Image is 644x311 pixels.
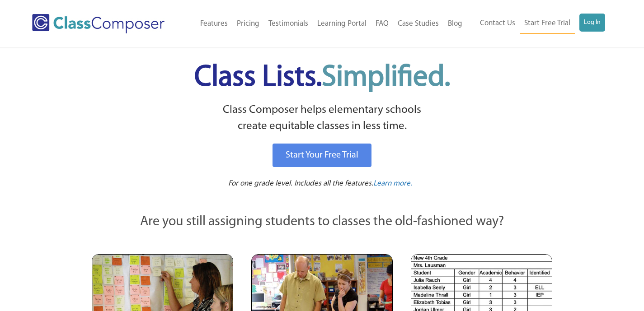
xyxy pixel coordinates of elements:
a: Contact Us [475,14,520,33]
a: Case Studies [393,14,443,34]
p: Class Composer helps elementary schools create equitable classes in less time. [90,102,554,135]
a: Learn more. [373,178,412,190]
a: Start Your Free Trial [273,144,371,167]
a: Log In [579,14,605,32]
p: Are you still assigning students to classes the old-fashioned way? [92,212,553,232]
a: Blog [443,14,467,34]
nav: Header Menu [184,14,467,34]
span: For one grade level. Includes all the features. [228,180,373,187]
span: Start Your Free Trial [286,151,358,160]
a: Testimonials [264,14,313,34]
a: Learning Portal [313,14,371,34]
a: Start Free Trial [520,14,575,34]
span: Class Lists. [194,63,450,93]
a: FAQ [371,14,393,34]
span: Simplified. [322,63,450,93]
span: Learn more. [373,180,412,187]
nav: Header Menu [467,14,605,34]
img: Class Composer [32,14,165,33]
a: Features [196,14,232,34]
a: Pricing [232,14,264,34]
